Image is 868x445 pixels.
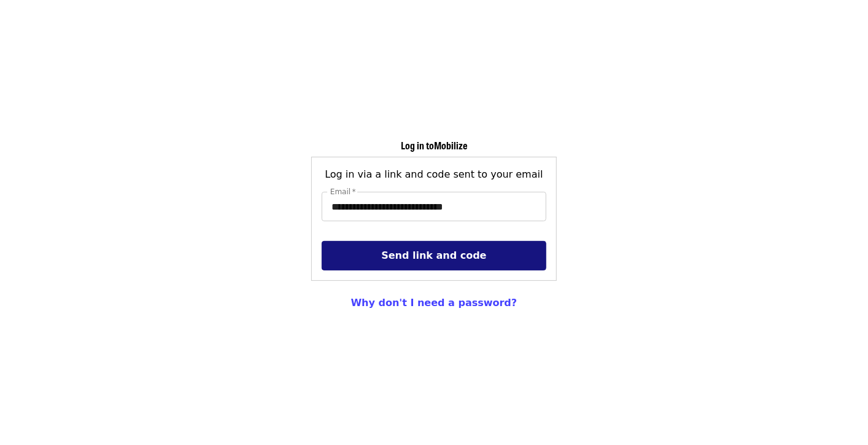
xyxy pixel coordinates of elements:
[322,241,546,270] button: Send link and code
[401,138,467,152] span: Log in to Mobilize
[322,192,546,221] input: [object Object]
[381,250,486,261] span: Send link and code
[330,187,351,196] span: Email
[325,168,543,180] span: Log in via a link and code sent to your email
[351,297,517,309] a: Why don't I need a password?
